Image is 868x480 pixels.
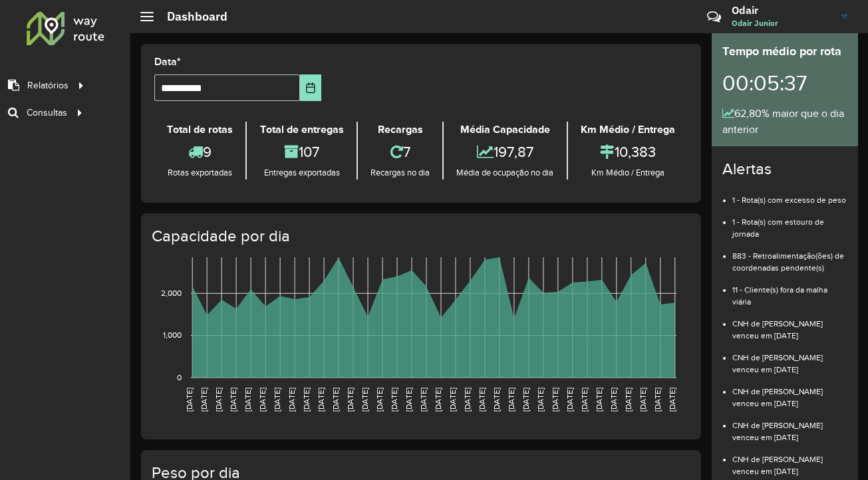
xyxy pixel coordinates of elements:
[375,388,384,412] text: [DATE]
[163,331,182,340] text: 1,000
[300,74,321,101] button: Choose Date
[361,122,439,138] div: Recargas
[158,138,242,166] div: 9
[158,166,242,180] div: Rotas exportadas
[27,106,67,120] span: Consultas
[732,308,847,342] li: CNH de [PERSON_NAME] venceu em [DATE]
[185,388,194,412] text: [DATE]
[609,388,618,412] text: [DATE]
[722,43,847,60] div: Tempo médio por rota
[595,388,603,412] text: [DATE]
[361,138,439,166] div: 7
[419,388,428,412] text: [DATE]
[331,388,340,412] text: [DATE]
[200,388,208,412] text: [DATE]
[361,166,439,180] div: Recargas no dia
[404,388,413,412] text: [DATE]
[492,388,501,412] text: [DATE]
[154,9,227,24] h2: Dashboard
[732,240,847,274] li: 883 - Retroalimentação(ões) de coordenadas pendente(s)
[732,4,831,17] h3: Odair
[653,388,662,412] text: [DATE]
[447,166,563,180] div: Média de ocupação no dia
[448,388,457,412] text: [DATE]
[478,388,486,412] text: [DATE]
[580,388,589,412] text: [DATE]
[571,138,684,166] div: 10,383
[302,388,311,412] text: [DATE]
[154,54,181,70] label: Data
[732,376,847,410] li: CNH de [PERSON_NAME] venceu em [DATE]
[722,60,847,106] div: 00:05:37
[732,410,847,443] li: CNH de [PERSON_NAME] venceu em [DATE]
[507,388,515,412] text: [DATE]
[158,122,242,138] div: Total de rotas
[250,166,353,180] div: Entregas exportadas
[700,3,728,31] a: Contato Rápido
[177,373,182,382] text: 0
[521,388,530,412] text: [DATE]
[243,388,252,412] text: [DATE]
[214,388,223,412] text: [DATE]
[536,388,545,412] text: [DATE]
[732,443,847,477] li: CNH de [PERSON_NAME] venceu em [DATE]
[732,206,847,240] li: 1 - Rota(s) com estouro de jornada
[152,227,688,246] h4: Capacidade por dia
[361,388,369,412] text: [DATE]
[317,388,325,412] text: [DATE]
[27,78,69,92] span: Relatórios
[447,122,563,138] div: Média Capacidade
[624,388,633,412] text: [DATE]
[732,184,847,206] li: 1 - Rota(s) com excesso de peso
[732,342,847,376] li: CNH de [PERSON_NAME] venceu em [DATE]
[447,138,563,166] div: 197,87
[565,388,574,412] text: [DATE]
[732,17,831,29] span: Odair Junior
[258,388,267,412] text: [DATE]
[463,388,472,412] text: [DATE]
[639,388,647,412] text: [DATE]
[273,388,281,412] text: [DATE]
[571,166,684,180] div: Km Médio / Entrega
[229,388,237,412] text: [DATE]
[668,388,676,412] text: [DATE]
[390,388,398,412] text: [DATE]
[434,388,442,412] text: [DATE]
[250,122,353,138] div: Total de entregas
[161,289,182,297] text: 2,000
[732,274,847,308] li: 11 - Cliente(s) fora da malha viária
[722,160,847,179] h4: Alertas
[551,388,559,412] text: [DATE]
[722,106,847,138] div: 62,80% maior que o dia anterior
[250,138,353,166] div: 107
[571,122,684,138] div: Km Médio / Entrega
[287,388,296,412] text: [DATE]
[346,388,355,412] text: [DATE]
